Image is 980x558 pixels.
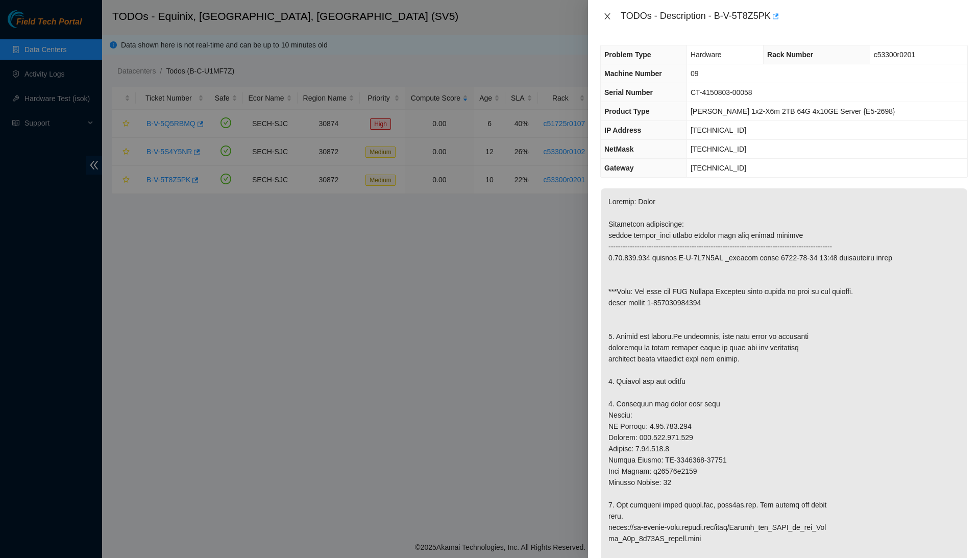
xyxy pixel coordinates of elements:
[691,126,746,134] span: [TECHNICAL_ID]
[691,164,746,172] span: [TECHNICAL_ID]
[604,126,641,134] span: IP Address
[874,51,916,59] span: c53300r0201
[691,88,752,96] span: CT-4150803-00058
[604,88,653,96] span: Serial Number
[691,69,699,78] span: 09
[691,107,895,115] span: [PERSON_NAME] 1x2-X6m 2TB 64G 4x10GE Server {E5-2698}
[691,51,722,59] span: Hardware
[604,145,634,153] span: NetMask
[600,12,615,21] button: Close
[604,69,662,78] span: Machine Number
[604,164,634,172] span: Gateway
[621,8,968,25] div: TODOs - Description - B-V-5T8Z5PK
[603,12,611,20] span: close
[767,51,813,59] span: Rack Number
[604,51,651,59] span: Problem Type
[691,145,746,153] span: [TECHNICAL_ID]
[604,107,649,115] span: Product Type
